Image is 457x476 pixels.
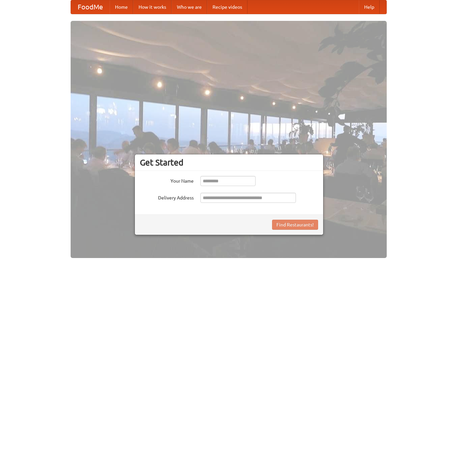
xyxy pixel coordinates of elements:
[359,0,380,14] a: Help
[272,220,318,230] button: Find Restaurants!
[140,176,194,184] label: Your Name
[140,157,318,168] h3: Get Started
[133,0,172,14] a: How it works
[172,0,207,14] a: Who we are
[71,0,110,14] a: FoodMe
[140,193,194,201] label: Delivery Address
[110,0,133,14] a: Home
[207,0,247,14] a: Recipe videos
